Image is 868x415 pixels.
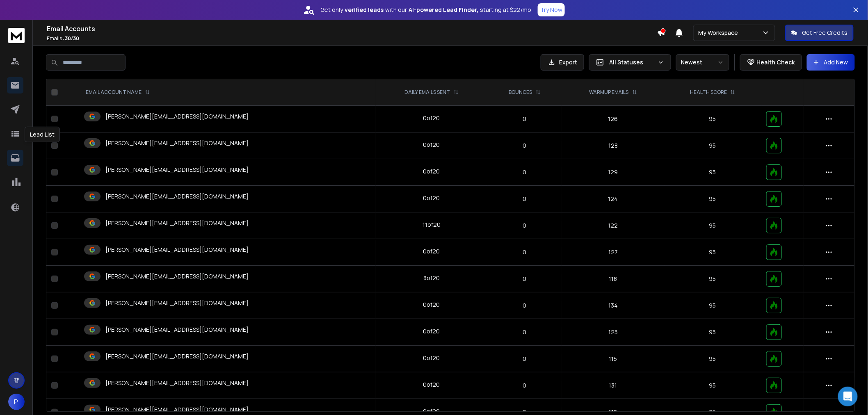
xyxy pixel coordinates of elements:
p: 0 [492,301,557,310]
p: [PERSON_NAME][EMAIL_ADDRESS][DOMAIN_NAME] [105,219,249,227]
div: 0 of 20 [423,194,440,202]
div: Lead List [25,127,60,142]
p: 0 [492,195,557,203]
p: Health Check [757,58,795,66]
p: [PERSON_NAME][EMAIL_ADDRESS][DOMAIN_NAME] [105,192,249,201]
td: 125 [562,319,664,346]
p: [PERSON_NAME][EMAIL_ADDRESS][DOMAIN_NAME] [105,139,249,147]
div: 8 of 20 [423,274,440,282]
p: All Statuses [609,58,654,66]
button: Export [541,54,584,71]
td: 95 [664,159,761,186]
button: Newest [676,54,729,71]
p: [PERSON_NAME][EMAIL_ADDRESS][DOMAIN_NAME] [105,299,249,307]
p: 0 [492,328,557,336]
div: EMAIL ACCOUNT NAME [86,89,150,96]
td: 95 [664,372,761,399]
td: 126 [562,106,664,132]
p: 0 [492,115,557,123]
td: 95 [664,319,761,346]
div: 11 of 20 [423,221,441,229]
td: 95 [664,292,761,319]
span: 30 / 30 [65,35,79,42]
td: 95 [664,106,761,132]
div: 0 of 20 [423,247,440,255]
td: 95 [664,212,761,239]
td: 95 [664,239,761,266]
p: [PERSON_NAME][EMAIL_ADDRESS][DOMAIN_NAME] [105,246,249,254]
button: Try Now [538,3,565,16]
td: 95 [664,186,761,212]
h1: Email Accounts [47,24,657,34]
p: Try Now [540,6,562,14]
p: [PERSON_NAME][EMAIL_ADDRESS][DOMAIN_NAME] [105,352,249,360]
p: Emails : [47,35,657,42]
p: HEALTH SCORE [690,89,727,96]
div: 0 of 20 [423,327,440,335]
img: logo [8,28,25,43]
button: Add New [807,54,855,71]
td: 118 [562,266,664,292]
td: 122 [562,212,664,239]
p: 0 [492,381,557,390]
div: 0 of 20 [423,114,440,122]
td: 134 [562,292,664,319]
button: Health Check [740,54,802,71]
td: 95 [664,266,761,292]
button: P [8,394,25,410]
p: [PERSON_NAME][EMAIL_ADDRESS][DOMAIN_NAME] [105,112,249,121]
p: 0 [492,141,557,150]
p: 0 [492,275,557,283]
td: 124 [562,186,664,212]
div: 0 of 20 [423,141,440,149]
p: 0 [492,168,557,176]
div: 0 of 20 [423,354,440,362]
p: 0 [492,355,557,363]
p: Get only with our starting at $22/mo [320,6,531,14]
strong: AI-powered Lead Finder, [409,6,478,14]
p: [PERSON_NAME][EMAIL_ADDRESS][DOMAIN_NAME] [105,406,249,414]
td: 129 [562,159,664,186]
p: [PERSON_NAME][EMAIL_ADDRESS][DOMAIN_NAME] [105,166,249,174]
p: Get Free Credits [802,29,848,37]
p: [PERSON_NAME][EMAIL_ADDRESS][DOMAIN_NAME] [105,379,249,387]
td: 128 [562,132,664,159]
p: BOUNCES [509,89,532,96]
p: [PERSON_NAME][EMAIL_ADDRESS][DOMAIN_NAME] [105,272,249,280]
td: 127 [562,239,664,266]
div: 0 of 20 [423,381,440,389]
td: 95 [664,132,761,159]
td: 95 [664,346,761,372]
div: Open Intercom Messenger [838,387,858,406]
p: My Workspace [699,29,742,37]
td: 131 [562,372,664,399]
p: [PERSON_NAME][EMAIL_ADDRESS][DOMAIN_NAME] [105,326,249,334]
p: DAILY EMAILS SENT [405,89,450,96]
td: 115 [562,346,664,372]
div: 0 of 20 [423,167,440,176]
div: 0 of 20 [423,301,440,309]
p: 0 [492,248,557,256]
strong: verified leads [345,6,384,14]
button: Get Free Credits [785,25,854,41]
p: WARMUP EMAILS [589,89,629,96]
p: 0 [492,221,557,230]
